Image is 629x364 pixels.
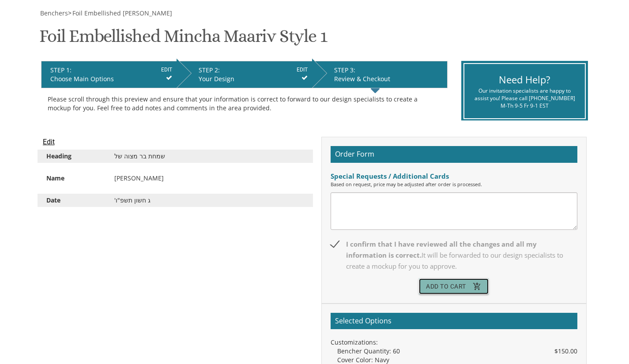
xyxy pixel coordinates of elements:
div: Based on request, price may be adjusted after order is processed. [331,181,577,188]
div: Our invitation specialists are happy to assist you! Please call [PHONE_NUMBER] M-Th 9-5 Fr 9-1 EST [471,87,578,109]
button: Add To Cartadd_shopping_cart [419,278,489,294]
input: EDIT [161,66,172,74]
div: Choose Main Options [50,75,172,83]
input: EDIT [297,66,308,74]
h2: Order Form [331,146,577,163]
div: Date [40,196,107,205]
div: STEP 3: [334,66,443,75]
div: Heading [40,152,107,161]
div: Special Requests / Additional Cards [331,172,577,181]
span: Benchers [40,9,68,17]
div: STEP 2: [199,66,308,75]
div: [PERSON_NAME] [108,174,311,183]
div: 'ג חשון תשפ"ו [108,196,311,205]
span: It will be forwarded to our design specialists to create a mockup for you to approve. [346,251,563,270]
div: STEP 1: [50,66,172,75]
span: Foil Embellished [PERSON_NAME] [72,9,172,17]
input: Edit [43,137,55,147]
span: I confirm that I have reviewed all the changes and all my information is correct. [331,239,577,272]
div: שמחת בר מצוה של [108,152,311,161]
a: Benchers [39,9,68,17]
div: Bencher Quantity: 60 [337,347,577,356]
div: Review & Checkout [334,75,443,83]
div: Please scroll through this preview and ensure that your information is correct to forward to our ... [48,95,441,113]
div: Your Design [199,75,308,83]
i: add_shopping_cart [473,278,482,294]
span: > [68,9,172,17]
div: Customizations: [331,338,577,347]
div: Name [40,174,107,183]
span: $150.00 [554,347,577,356]
div: Need Help? [471,73,578,86]
h2: Selected Options [331,313,577,330]
h1: Foil Embellished Mincha Maariv Style 1 [39,26,327,53]
a: Foil Embellished [PERSON_NAME] [72,9,172,17]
